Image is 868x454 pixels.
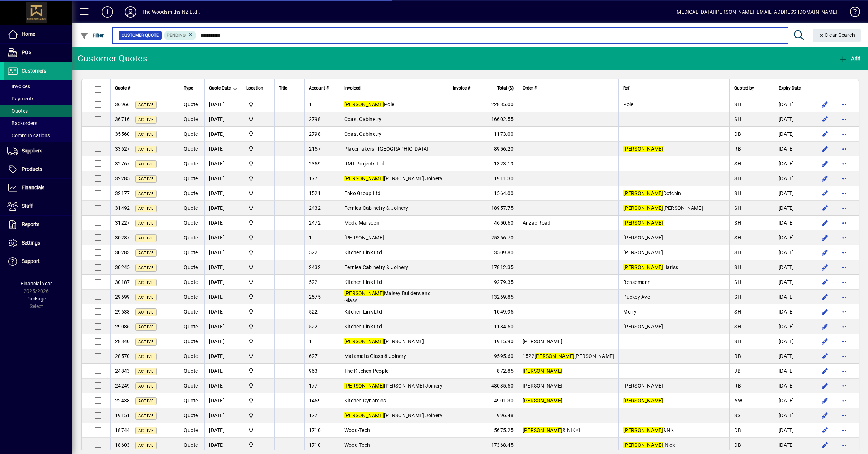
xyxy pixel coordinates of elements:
span: 30187 [115,279,130,285]
td: [DATE] [774,97,812,112]
em: [PERSON_NAME] [344,101,384,107]
span: Fernlea Cabinetry & Joinery [344,205,408,211]
span: 177 [309,176,318,181]
td: [DATE] [774,186,812,201]
button: More options [838,217,850,229]
span: Kitchen Link Ltd [344,324,382,329]
span: Active [138,147,154,152]
td: [DATE] [204,334,242,349]
span: Quote [184,205,198,211]
span: 31227 [115,220,130,226]
div: Order # [523,84,614,92]
span: Dotchin [623,190,681,196]
td: [DATE] [774,304,812,319]
span: The Woodsmiths [246,160,270,168]
span: SH [734,324,741,329]
a: Invoices [4,80,72,92]
span: Quote [184,161,198,167]
span: Active [138,103,154,107]
span: Invoice # [453,84,470,92]
span: 522 [309,309,318,315]
button: Add [837,52,862,65]
a: Reports [4,216,72,234]
td: [DATE] [204,171,242,186]
td: [DATE] [774,245,812,260]
span: Invoiced [344,84,361,92]
span: 32177 [115,190,130,196]
button: More options [838,99,850,110]
button: More options [838,113,850,125]
td: [DATE] [204,142,242,156]
span: The Woodsmiths [246,337,270,345]
td: 1049.95 [475,304,518,319]
button: Edit [819,336,831,347]
span: SH [734,116,741,122]
button: More options [838,232,850,243]
span: Support [22,258,40,264]
span: Active [138,310,154,315]
span: Quote # [115,84,130,92]
span: Quote [184,309,198,315]
span: Quote [184,146,198,152]
span: SH [734,220,741,226]
span: Home [22,31,35,37]
span: Quotes [7,108,28,114]
td: [DATE] [204,201,242,216]
button: Edit [819,173,831,184]
td: [DATE] [204,245,242,260]
div: [MEDICAL_DATA][PERSON_NAME] [EMAIL_ADDRESS][DOMAIN_NAME] [675,6,837,18]
td: 1173.00 [475,127,518,142]
span: 35560 [115,131,130,137]
td: 18957.75 [475,201,518,216]
span: Active [138,236,154,241]
span: 30245 [115,264,130,270]
span: 36966 [115,101,130,107]
button: Edit [819,306,831,317]
span: Quoted by [734,84,754,92]
mat-chip: Pending Status: Pending [164,31,197,40]
span: Anzac Road [523,220,551,226]
button: Edit [819,202,831,214]
span: DB [734,131,741,137]
a: Payments [4,92,72,105]
button: More options [838,187,850,199]
span: The Woodsmiths [246,130,270,138]
button: Edit [819,232,831,243]
div: Expiry Date [779,84,807,92]
span: Quote [184,235,198,241]
span: Customers [22,68,46,74]
span: Active [138,221,154,226]
td: [DATE] [204,275,242,290]
span: The Woodsmiths [246,323,270,330]
td: [DATE] [774,275,812,290]
span: Quote [184,220,198,226]
span: 2157 [309,146,321,152]
a: Communications [4,129,72,142]
span: Quote Date [209,84,231,92]
span: The Woodsmiths [246,248,270,256]
span: Active [138,265,154,270]
span: The Woodsmiths [246,100,270,108]
span: 2432 [309,205,321,211]
span: Bensemann [623,279,651,285]
span: The Woodsmiths [246,278,270,286]
span: SH [734,309,741,315]
span: Payments [7,96,34,101]
button: Edit [819,187,831,199]
span: 2798 [309,131,321,137]
span: The Woodsmiths [246,174,270,182]
a: Home [4,25,72,43]
span: Invoices [7,83,30,89]
span: Clear Search [818,32,855,38]
td: 3509.80 [475,245,518,260]
a: Backorders [4,117,72,129]
span: 29086 [115,324,130,329]
span: 1 [309,101,312,107]
span: SH [734,294,741,300]
button: Profile [119,5,142,18]
td: 1915.90 [475,334,518,349]
em: [PERSON_NAME] [623,205,663,211]
span: 2472 [309,220,321,226]
span: The Woodsmiths [246,263,270,271]
span: Quote [184,250,198,255]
